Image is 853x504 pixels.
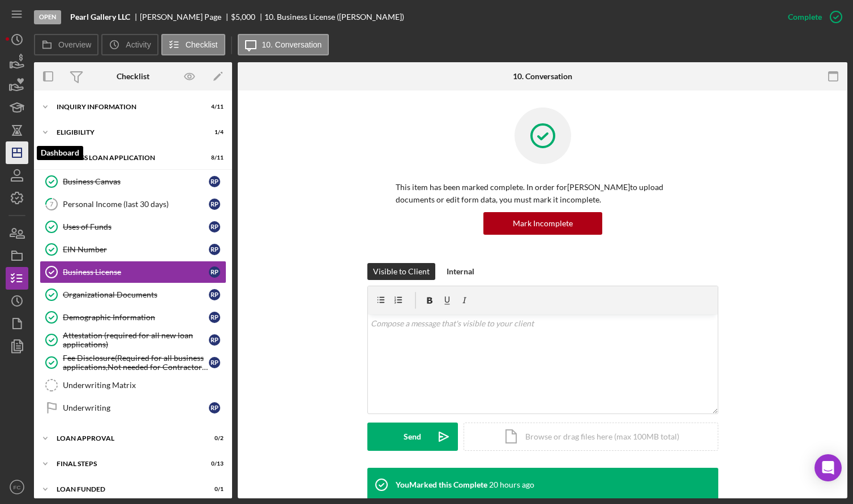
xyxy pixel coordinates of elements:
[238,34,329,55] button: 10. Conversation
[63,268,209,277] div: Business License
[58,40,91,49] label: Overview
[209,199,220,210] div: R P
[40,329,226,351] a: Attestation (required for all new loan applications)RP
[203,435,224,442] div: 0 / 2
[40,374,226,397] a: Underwriting Matrix
[209,312,220,323] div: R P
[186,40,218,49] label: Checklist
[209,289,220,300] div: R P
[203,486,224,493] div: 0 / 1
[396,480,487,489] div: You Marked this Complete
[209,176,220,187] div: R P
[34,34,98,55] button: Overview
[404,423,421,451] div: Send
[63,200,209,209] div: Personal Income (last 30 days)
[447,263,474,280] div: Internal
[262,40,322,49] label: 10. Conversation
[203,104,224,110] div: 4 / 11
[209,402,220,413] div: R P
[63,331,209,349] div: Attestation (required for all new loan applications)
[57,154,195,161] div: BUSINESS LOAN APPLICATION
[34,10,61,24] div: Open
[40,261,226,283] a: Business LicenseRP
[57,435,195,442] div: Loan Approval
[367,263,435,280] button: Visible to Client
[101,34,158,55] button: Activity
[231,12,255,21] span: $5,000
[513,212,573,235] div: Mark Incomplete
[63,290,209,299] div: Organizational Documents
[203,154,224,161] div: 8 / 11
[63,313,209,322] div: Demographic Information
[441,263,480,280] button: Internal
[777,6,847,28] button: Complete
[50,200,54,208] tspan: 7
[117,72,149,81] div: Checklist
[209,244,220,255] div: R P
[126,40,151,49] label: Activity
[209,334,220,346] div: R P
[57,104,195,110] div: INQUIRY INFORMATION
[815,454,842,481] div: Open Intercom Messenger
[209,221,220,232] div: R P
[203,460,224,467] div: 0 / 13
[40,193,226,216] a: 7Personal Income (last 30 days)RP
[57,486,195,493] div: LOAN FUNDED
[161,34,225,55] button: Checklist
[209,357,220,368] div: R P
[373,263,430,280] div: Visible to Client
[513,72,572,81] div: 10. Conversation
[367,423,458,451] button: Send
[483,212,602,235] button: Mark Incomplete
[489,480,534,489] time: 2025-10-13 18:30
[40,216,226,238] a: Uses of FundsRP
[40,170,226,193] a: Business CanvasRP
[70,12,130,21] b: Pearl Gallery LLC
[264,12,404,21] div: 10. Business License ([PERSON_NAME])
[57,460,195,467] div: Final Steps
[63,403,209,412] div: Underwriting
[788,6,822,28] div: Complete
[140,12,231,21] div: [PERSON_NAME] Page
[63,245,209,254] div: EIN Number
[40,283,226,306] a: Organizational DocumentsRP
[40,397,226,419] a: UnderwritingRP
[63,177,209,186] div: Business Canvas
[57,129,195,136] div: Eligibility
[203,129,224,136] div: 1 / 4
[40,306,226,329] a: Demographic InformationRP
[209,266,220,278] div: R P
[40,238,226,261] a: EIN NumberRP
[63,222,209,231] div: Uses of Funds
[396,181,690,206] p: This item has been marked complete. In order for [PERSON_NAME] to upload documents or edit form d...
[63,381,226,390] div: Underwriting Matrix
[14,484,21,490] text: FC
[63,354,209,372] div: Fee Disclosure(Required for all business applications,Not needed for Contractor loans)
[6,476,28,498] button: FC
[40,351,226,374] a: Fee Disclosure(Required for all business applications,Not needed for Contractor loans)RP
